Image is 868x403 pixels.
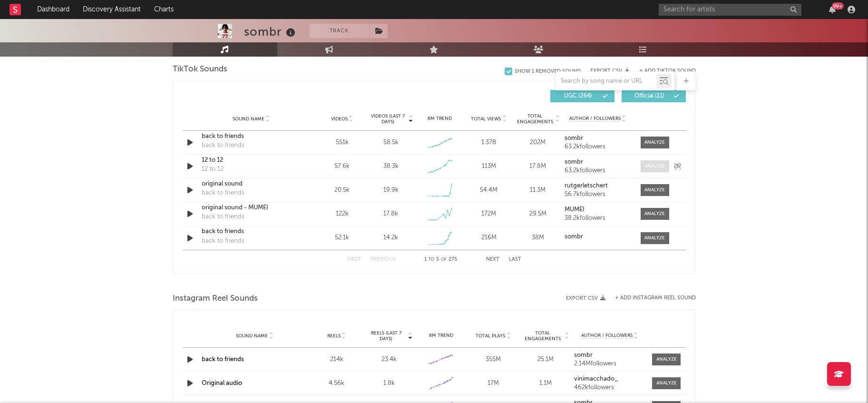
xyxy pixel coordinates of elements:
[566,295,605,301] button: Export CSV
[320,233,364,243] div: 52.1k
[418,332,465,339] div: 6M Trend
[467,209,511,219] div: 172M
[565,215,631,222] div: 38.2k followers
[365,330,407,342] span: Reels (last 7 days)
[516,209,560,219] div: 29.5M
[202,380,242,386] a: Original audio
[486,257,499,262] button: Next
[565,183,631,189] a: rutgerletschert
[556,78,656,85] input: Search by song name or URL
[565,206,631,213] a: MUMEI
[383,233,398,243] div: 14.2k
[320,138,364,147] div: 551k
[574,361,645,367] div: 2.14M followers
[202,227,301,236] a: back to friends
[615,295,696,301] button: + Add Instagram Reel Sound
[383,209,398,219] div: 17.8k
[574,376,645,383] a: vinimacchado_
[522,379,569,388] div: 1.1M
[565,135,583,141] strong: sombr
[516,113,554,125] span: Total Engagements
[202,132,301,141] a: back to friends
[639,69,696,74] button: + Add TikTok Sound
[467,162,511,171] div: 113M
[469,355,517,364] div: 355M
[383,186,399,195] div: 19.9k
[173,64,227,75] span: TikTok Sounds
[244,24,298,39] div: sombr
[320,186,364,195] div: 20.5k
[365,355,413,364] div: 23.4k
[310,24,369,38] button: Track
[369,113,407,125] span: Videos (last 7 days)
[569,116,621,122] span: Author / Followers
[202,203,301,213] a: original sound - MUMEI
[173,293,258,305] span: Instagram Reel Sounds
[630,69,696,74] button: + Add TikTok Sound
[565,167,631,174] div: 63.2k followers
[550,90,614,102] button: UGC(264)
[565,135,631,142] a: sombr
[565,206,585,213] strong: MUMEI
[418,115,462,122] div: 6M Trend
[565,234,583,240] strong: sombr
[202,188,244,198] div: back to friends
[832,2,844,10] div: 99 +
[522,355,569,364] div: 25.1M
[383,138,399,147] div: 58.5k
[236,333,268,339] span: Sound Name
[829,6,836,13] button: 99+
[320,162,364,171] div: 57.6k
[467,233,511,243] div: 216M
[202,156,301,165] a: 12 to 12
[581,333,633,339] span: Author / Followers
[565,234,631,240] a: sombr
[202,165,224,174] div: 12 to 12
[331,116,348,122] span: Videos
[515,69,581,75] div: Show 1 Removed Sound
[516,162,560,171] div: 17.8M
[371,257,396,262] button: Previous
[365,379,413,388] div: 1.8k
[565,144,631,150] div: 63.2k followers
[574,352,593,358] strong: sombr
[415,254,467,265] div: 1 5 275
[590,68,630,74] button: Export CSV
[565,183,608,189] strong: rutgerletschert
[233,116,264,122] span: Sound Name
[565,191,631,198] div: 56.7k followers
[202,141,244,150] div: back to friends
[605,295,696,301] div: + Add Instagram Reel Sound
[347,257,361,262] button: First
[320,209,364,219] div: 122k
[659,4,801,16] input: Search for artists
[509,257,521,262] button: Last
[441,257,447,262] span: of
[383,162,399,171] div: 38.3k
[202,236,244,246] div: back to friends
[628,93,672,99] span: Official ( 11 )
[313,379,361,388] div: 4.56k
[327,333,341,339] span: Reels
[202,356,244,363] a: back to friends
[202,179,301,189] a: original sound
[565,159,631,166] a: sombr
[467,138,511,147] div: 1.37B
[574,376,618,382] strong: vinimacchado_
[574,384,645,391] div: 462k followers
[476,333,505,339] span: Total Plays
[622,90,686,102] button: Official(11)
[469,379,517,388] div: 17M
[516,138,560,147] div: 202M
[522,330,564,342] span: Total Engagements
[516,186,560,195] div: 11.3M
[471,116,501,122] span: Total Views
[467,186,511,195] div: 54.4M
[565,159,583,165] strong: sombr
[556,93,600,99] span: UGC ( 264 )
